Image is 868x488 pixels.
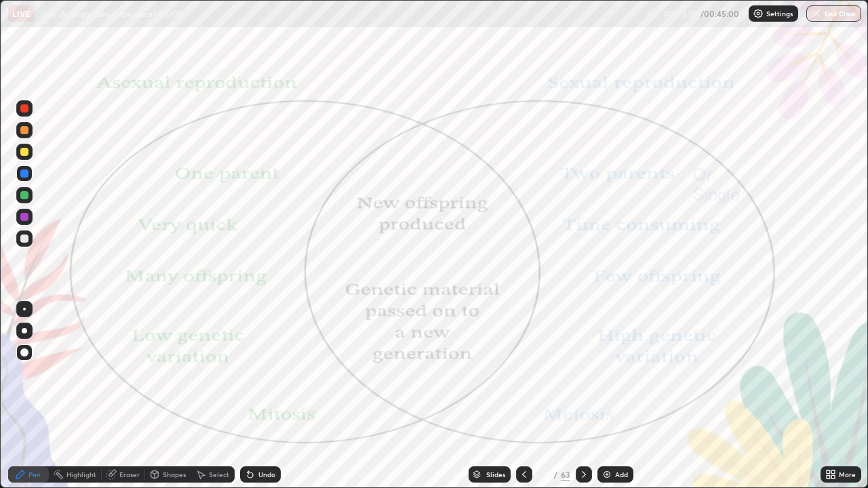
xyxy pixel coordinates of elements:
p: How do Organisms Reproduce? 03/08 [40,8,182,19]
p: Settings [766,10,793,17]
img: end-class-cross [811,8,822,19]
div: Undo [258,471,275,478]
div: More [839,471,856,478]
div: Eraser [119,471,140,478]
div: Add [615,471,628,478]
div: Shapes [163,471,186,478]
p: LIVE [12,8,31,19]
div: 63 [561,468,570,481]
div: Pen [28,471,41,478]
button: End Class [806,5,861,22]
img: add-slide-button [601,469,612,480]
img: class-settings-icons [753,8,764,19]
div: / [554,470,558,479]
div: 9 [538,470,551,479]
div: Slides [486,471,505,478]
div: Select [209,471,229,478]
div: Highlight [66,471,96,478]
